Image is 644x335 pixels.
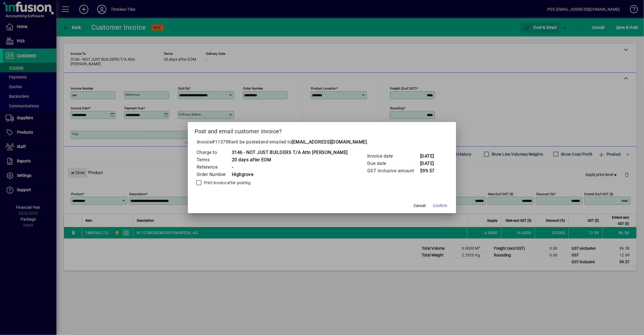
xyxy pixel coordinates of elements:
[431,201,449,211] button: Confirm
[367,160,420,167] td: Due date
[203,180,251,186] label: Print invoice after posting
[232,156,348,164] td: 20 days after EOM
[260,139,367,145] span: and emailed to
[414,203,425,209] span: Cancel
[420,153,442,160] td: [DATE]
[232,171,348,178] td: Highgrove
[292,139,367,145] b: [EMAIL_ADDRESS][DOMAIN_NAME]
[195,139,450,145] p: Invoice will be posted .
[232,164,348,171] td: -
[212,139,231,145] span: #113798
[420,167,442,175] td: $99.57
[188,122,456,138] h2: Post and email customer invoice?
[196,171,232,178] td: Order Number
[196,164,232,171] td: Reference
[367,167,420,175] td: GST inclusive amount
[410,201,428,211] button: Cancel
[433,203,447,209] span: Confirm
[232,149,348,156] td: 3146 - NOT JUST BUILDERS T/A Attn [PERSON_NAME]
[196,156,232,164] td: Terms
[367,153,420,160] td: Invoice date
[420,160,442,167] td: [DATE]
[196,149,232,156] td: Charge to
